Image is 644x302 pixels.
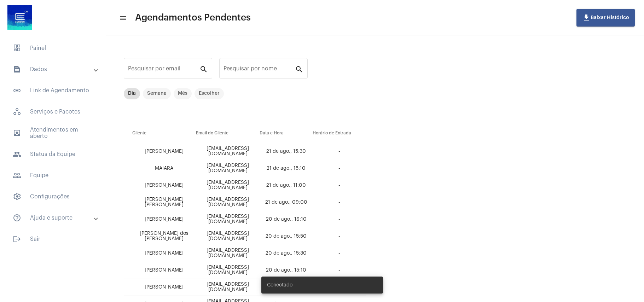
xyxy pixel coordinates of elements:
[260,160,313,177] td: 21 de ago., 15:10
[196,160,260,177] td: [EMAIL_ADDRESS][DOMAIN_NAME]
[196,143,260,160] td: [EMAIL_ADDRESS][DOMAIN_NAME]
[196,228,260,245] td: [EMAIL_ADDRESS][DOMAIN_NAME]
[260,143,313,160] td: 21 de ago., 15:30
[13,150,21,158] mat-icon: sidenav icon
[124,228,196,245] td: [PERSON_NAME] dos [PERSON_NAME]
[295,65,303,73] mat-icon: search
[128,67,199,73] input: Pesquisar por email
[13,235,21,243] mat-icon: sidenav icon
[13,65,21,74] mat-icon: sidenav icon
[124,160,196,177] td: MAIARA
[196,245,260,262] td: [EMAIL_ADDRESS][DOMAIN_NAME]
[7,82,99,99] span: Link de Agendamento
[7,40,99,57] span: Painel
[260,123,313,143] th: Data e Hora
[13,44,21,52] span: sidenav icon
[224,67,295,73] input: Pesquisar por nome
[582,13,591,22] mat-icon: file_download
[196,211,260,228] td: [EMAIL_ADDRESS][DOMAIN_NAME]
[7,124,99,141] span: Atendimentos em aberto
[124,262,196,279] td: [PERSON_NAME]
[124,143,196,160] td: [PERSON_NAME]
[124,211,196,228] td: [PERSON_NAME]
[13,86,21,95] mat-icon: sidenav icon
[13,192,21,201] span: sidenav icon
[260,245,313,262] td: 20 de ago., 15:30
[174,88,192,99] mat-chip: Mês
[13,65,94,74] mat-panel-title: Dados
[313,143,366,160] td: -
[260,262,313,279] td: 20 de ago., 15:10
[260,194,313,211] td: 21 de ago., 09:00
[4,209,106,226] mat-expansion-panel-header: sidenav iconAjuda e suporte
[13,214,94,222] mat-panel-title: Ajuda e suporte
[313,228,366,245] td: -
[196,123,260,143] th: Email do Cliente
[196,194,260,211] td: [EMAIL_ADDRESS][DOMAIN_NAME]
[313,160,366,177] td: -
[260,211,313,228] td: 20 de ago., 16:10
[124,279,196,296] td: [PERSON_NAME]
[13,108,21,116] span: sidenav icon
[124,88,140,99] mat-chip: Dia
[124,245,196,262] td: [PERSON_NAME]
[124,177,196,194] td: [PERSON_NAME]
[7,167,99,184] span: Equipe
[260,177,313,194] td: 21 de ago., 11:00
[6,4,34,32] img: d4669ae0-8c07-2337-4f67-34b0df7f5ae4.jpeg
[313,194,366,211] td: -
[196,279,260,296] td: [EMAIL_ADDRESS][DOMAIN_NAME]
[7,231,99,248] span: Sair
[7,146,99,163] span: Status da Equipe
[119,14,126,22] mat-icon: sidenav icon
[7,103,99,120] span: Serviços e Pacotes
[313,262,366,279] td: -
[4,61,106,78] mat-expansion-panel-header: sidenav iconDados
[124,123,196,143] th: Cliente
[195,88,224,99] mat-chip: Escolher
[143,88,171,99] mat-chip: Semana
[13,129,21,137] mat-icon: sidenav icon
[313,245,366,262] td: -
[124,194,196,211] td: [PERSON_NAME] [PERSON_NAME]
[313,123,366,143] th: Horário de Entrada
[313,211,366,228] td: -
[7,188,99,205] span: Configurações
[199,65,208,73] mat-icon: search
[267,281,292,289] span: Conectado
[582,15,629,20] span: Baixar Histórico
[576,9,635,27] button: Baixar Histórico
[260,228,313,245] td: 20 de ago., 15:50
[135,12,251,23] span: Agendamentos Pendentes
[313,177,366,194] td: -
[196,262,260,279] td: [EMAIL_ADDRESS][DOMAIN_NAME]
[13,214,21,222] mat-icon: sidenav icon
[13,171,21,180] mat-icon: sidenav icon
[196,177,260,194] td: [EMAIL_ADDRESS][DOMAIN_NAME]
